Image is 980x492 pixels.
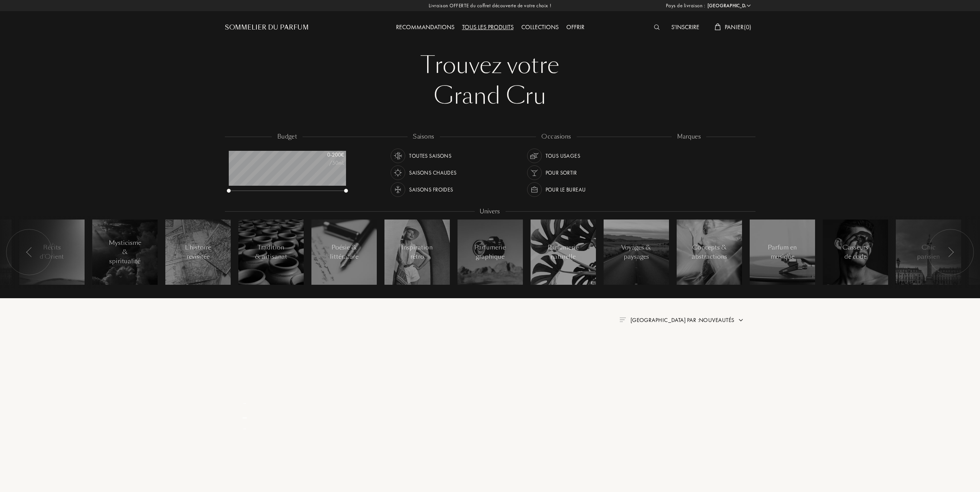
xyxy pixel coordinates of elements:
[562,23,588,33] div: Offrir
[725,23,752,31] span: Panier ( 0 )
[409,165,456,180] div: Saisons chaudes
[715,23,721,30] img: cart_white.svg
[667,23,703,33] div: S'inscrire
[529,184,540,195] img: usage_occasion_work_white.svg
[746,3,752,8] img: arrow_w.png
[619,317,626,322] img: filter_by.png
[401,243,433,261] div: Inspiration rétro
[409,149,451,163] div: Toutes saisons
[306,159,344,167] div: /50mL
[392,23,458,31] a: Recommandations
[225,23,309,32] a: Sommelier du Parfum
[393,150,403,161] img: usage_season_average_white.svg
[228,397,262,405] div: _
[474,207,505,216] div: Univers
[547,243,579,261] div: Parfumerie naturelle
[517,23,562,31] a: Collections
[536,132,576,141] div: occasions
[306,151,344,159] div: 0 - 200 €
[255,243,287,261] div: Tradition & artisanat
[529,167,540,178] img: usage_occasion_party_white.svg
[948,247,954,257] img: arr_left.svg
[228,406,262,421] div: _
[839,243,872,261] div: Casseurs de code
[620,243,652,261] div: Voyages & paysages
[667,23,703,31] a: S'inscrire
[474,243,506,261] div: Parfumerie graphique
[458,23,517,31] a: Tous les produits
[393,167,403,178] img: usage_season_hot_white.svg
[392,23,458,33] div: Recommandations
[228,423,262,431] div: _
[546,149,581,163] div: Tous usages
[631,316,735,324] span: [GEOGRAPHIC_DATA] par : Nouveautés
[738,317,744,323] img: arrow.png
[458,23,517,33] div: Tous les produits
[529,150,540,161] img: usage_occasion_all_white.svg
[328,243,360,261] div: Poésie & littérature
[409,182,453,197] div: Saisons froides
[230,347,260,377] img: pf_empty.png
[666,2,705,10] span: Pays de livraison :
[654,25,660,30] img: search_icn_white.svg
[231,81,750,111] div: Grand Cru
[672,132,706,141] div: marques
[231,50,750,81] div: Trouvez votre
[546,165,577,180] div: Pour sortir
[393,184,403,195] img: usage_season_cold_white.svg
[766,243,799,261] div: Parfum en musique
[108,238,141,266] div: Mysticisme & spiritualité
[181,243,214,261] div: L'histoire revisitée
[230,458,260,489] img: pf_empty.png
[408,132,439,141] div: saisons
[692,243,727,261] div: Concepts & abstractions
[517,23,562,33] div: Collections
[546,182,586,197] div: Pour le bureau
[562,23,588,31] a: Offrir
[26,247,32,257] img: arr_left.svg
[272,132,303,141] div: budget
